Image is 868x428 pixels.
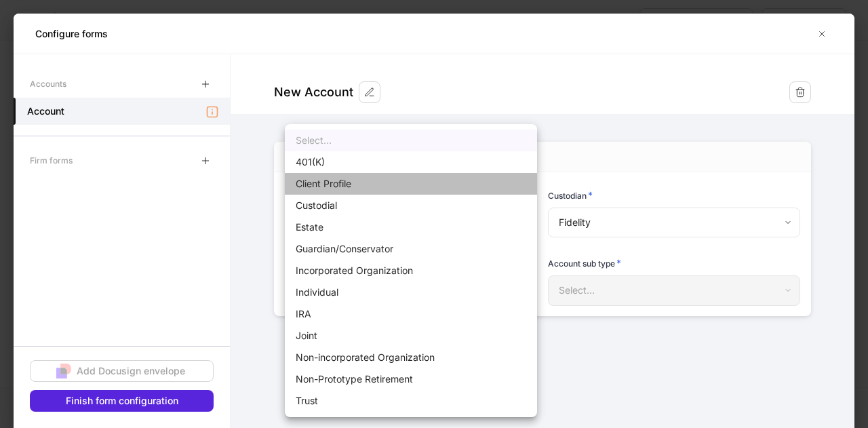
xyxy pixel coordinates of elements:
[285,303,537,325] li: IRA
[285,195,537,216] li: Custodial
[285,325,537,347] li: Joint
[285,390,537,412] li: Trust
[285,216,537,238] li: Estate
[285,347,537,368] li: Non-incorporated Organization
[285,173,537,195] li: Client Profile
[285,260,537,281] li: Incorporated Organization
[285,368,537,390] li: Non-Prototype Retirement
[285,151,537,173] li: 401(K)
[285,281,537,303] li: Individual
[285,238,537,260] li: Guardian/Conservator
